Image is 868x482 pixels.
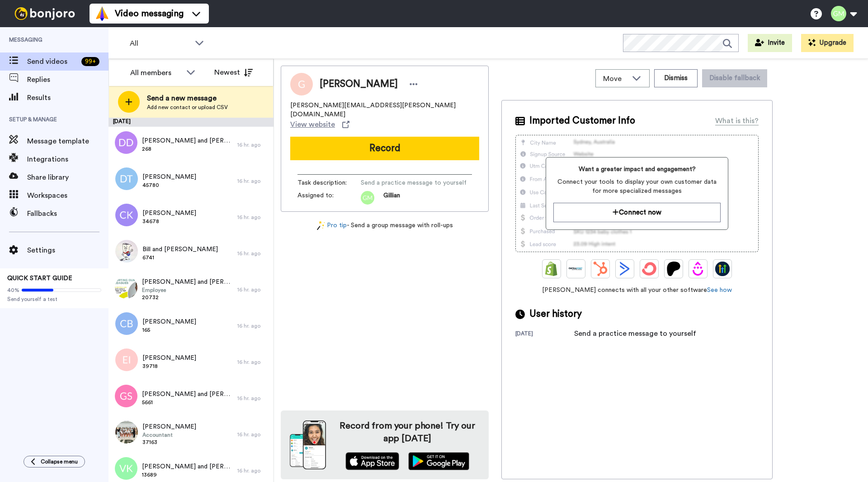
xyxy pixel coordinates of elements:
[27,208,108,219] span: Fallbacks
[142,172,196,181] span: [PERSON_NAME]
[142,218,196,225] span: 34678
[237,286,269,293] div: 16 hr. ago
[27,245,108,256] span: Settings
[297,191,361,205] span: Assigned to:
[654,69,698,87] button: Dismiss
[115,385,137,407] img: gs.png
[317,221,325,230] img: magic-wand.svg
[115,312,138,335] img: cb.png
[237,395,269,402] div: 16 hr. ago
[142,439,196,446] span: 37163
[147,93,228,104] span: Send a new message
[603,73,627,84] span: Move
[7,275,72,282] span: QUICK START GUIDE
[408,452,469,470] img: playstore
[130,38,190,49] span: All
[142,294,233,301] span: 20732
[142,363,196,370] span: 39718
[11,7,79,20] img: bj-logo-header-white.svg
[115,240,138,262] img: e100f177-86ac-4afe-9ade-ae831e280202.jpg
[361,178,467,187] span: Send a practice message to yourself
[515,286,759,295] span: [PERSON_NAME] connects with all your other software
[290,119,335,130] span: View website
[361,191,374,205] img: gm.png
[95,6,109,21] img: vm-color.svg
[515,330,574,339] div: [DATE]
[290,101,479,119] span: [PERSON_NAME][EMAIL_ADDRESS][PERSON_NAME][DOMAIN_NAME]
[115,204,138,226] img: ck.png
[237,250,269,257] div: 16 hr. ago
[237,431,269,438] div: 16 hr. ago
[142,471,233,478] span: 13689
[147,104,228,111] span: Add new contact or upload CSV
[237,467,269,474] div: 16 hr. ago
[142,209,196,218] span: [PERSON_NAME]
[553,203,720,222] button: Connect now
[574,328,696,339] div: Send a practice message to yourself
[142,286,233,294] span: Employee
[801,34,854,52] button: Upgrade
[142,317,196,326] span: [PERSON_NAME]
[41,458,78,465] span: Collapse menu
[115,167,138,190] img: dt.png
[142,254,218,261] span: 6741
[666,262,681,276] img: Patreon
[383,191,400,205] span: Gillian
[27,190,108,201] span: Workspaces
[24,456,85,468] button: Collapse menu
[115,131,137,154] img: dd.png
[715,262,730,276] img: GoHighLevel
[237,358,269,366] div: 16 hr. ago
[707,287,732,293] a: See how
[27,136,108,147] span: Message template
[237,177,269,185] div: 16 hr. ago
[142,277,233,286] span: [PERSON_NAME] and [PERSON_NAME]
[642,262,656,276] img: ConvertKit
[115,7,184,20] span: Video messaging
[529,114,635,128] span: Imported Customer Info
[7,296,101,303] span: Send yourself a test
[142,390,233,399] span: [PERSON_NAME] and [PERSON_NAME]
[320,77,398,91] span: [PERSON_NAME]
[529,307,582,321] span: User history
[593,262,608,276] img: Hubspot
[142,145,233,153] span: 268
[544,262,559,276] img: Shopify
[142,431,196,439] span: Accountant
[115,421,138,444] img: 79cc6ad1-e439-4f0f-a7e3-29d84548600e.jpg
[142,181,196,189] span: 45780
[142,462,233,471] span: [PERSON_NAME] and [PERSON_NAME]
[81,57,99,66] div: 99 +
[345,452,399,470] img: appstore
[142,326,196,334] span: 165
[142,245,218,254] span: Bill and [PERSON_NAME]
[297,178,361,187] span: Task description :
[130,67,182,78] div: All members
[7,286,19,294] span: 40%
[281,221,489,230] div: - Send a group message with roll-ups
[27,172,108,183] span: Share library
[142,422,196,431] span: [PERSON_NAME]
[237,214,269,221] div: 16 hr. ago
[290,137,479,160] button: Record
[208,63,259,81] button: Newest
[290,420,326,469] img: download
[715,115,759,126] div: What is this?
[569,262,583,276] img: Ontraport
[335,420,480,445] h4: Record from your phone! Try our app [DATE]
[115,276,137,299] img: 1229d181-fe91-4653-a1bb-d194772d7192.jpg
[553,165,720,174] span: Want a greater impact and engagement?
[553,177,720,196] span: Connect your tools to display your own customer data for more specialized messages
[142,399,233,406] span: 5661
[27,56,78,67] span: Send videos
[27,154,108,165] span: Integrations
[115,457,137,480] img: vk.png
[237,141,269,148] div: 16 hr. ago
[290,73,313,95] img: Image of Gillian milner
[702,69,767,87] button: Disable fallback
[748,34,792,52] button: Invite
[237,322,269,329] div: 16 hr. ago
[142,353,196,363] span: [PERSON_NAME]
